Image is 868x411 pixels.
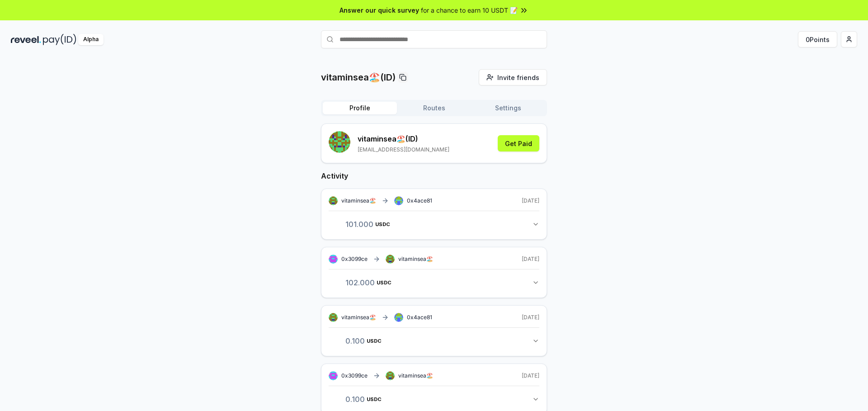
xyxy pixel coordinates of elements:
img: reveel_dark [11,34,41,45]
span: Invite friends [497,73,539,82]
span: [DATE] [522,314,539,321]
span: [DATE] [522,197,539,204]
span: for a chance to earn 10 USDT 📝 [421,5,518,15]
span: USDC [375,222,390,227]
button: 101.000USDC [329,217,539,232]
button: 102.000USDC [329,275,539,290]
button: 0.100USDC [329,392,539,407]
button: 0.100USDC [329,333,539,349]
button: Profile [323,102,397,114]
div: Alpha [78,34,104,45]
span: 0x4ace81 [407,197,432,204]
span: 0x4ace81 [407,314,432,321]
button: Routes [397,102,471,114]
p: [EMAIL_ADDRESS][DOMAIN_NAME] [358,146,449,153]
span: [DATE] [522,372,539,379]
span: vitaminsea🏖️ [398,372,433,379]
p: vitaminsea🏖️ (ID) [358,133,449,144]
span: Answer our quick survey [340,5,419,15]
button: Invite friends [479,69,547,85]
span: USDC [377,280,392,285]
span: vitaminsea🏖️ [341,197,376,204]
span: 0x3099ce [341,372,368,379]
button: Get Paid [498,135,539,151]
p: vitaminsea🏖️(ID) [321,71,396,84]
span: 0x3099ce [341,255,368,262]
img: pay_id [43,34,76,45]
button: 0Points [798,31,837,47]
span: vitaminsea🏖️ [341,314,376,321]
span: [DATE] [522,255,539,263]
h2: Activity [321,170,547,181]
button: Settings [471,102,545,114]
span: vitaminsea🏖️ [398,255,433,263]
